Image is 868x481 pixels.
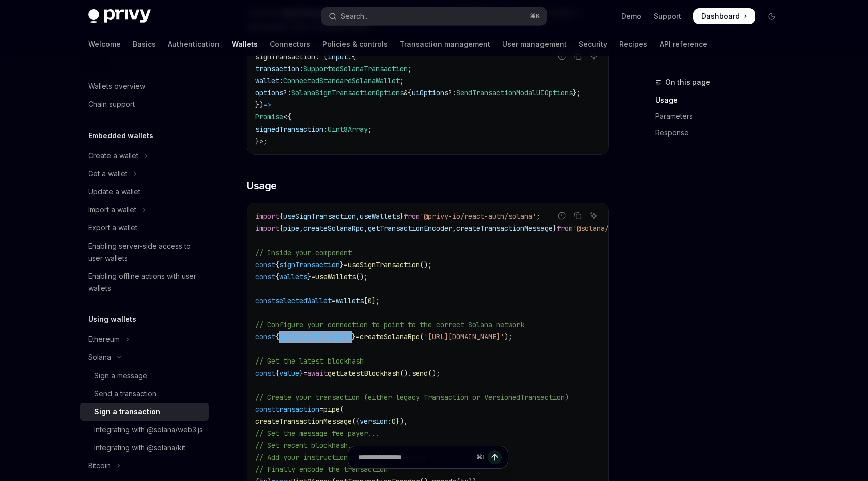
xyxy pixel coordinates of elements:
span: from [557,224,573,233]
span: : ( [315,52,328,61]
div: Search... [341,10,369,22]
span: useSignTransaction [348,260,420,269]
input: Ask a question... [358,446,472,468]
button: Toggle Create a wallet section [80,147,209,165]
span: }>; [255,137,267,146]
span: = [319,405,323,414]
span: } [352,332,356,341]
span: 0 [368,296,372,305]
span: } [340,260,344,269]
div: Export a wallet [88,222,137,234]
a: Basics [133,32,156,56]
button: Toggle dark mode [764,8,780,24]
span: = [303,369,307,378]
span: { [275,272,279,281]
span: import [255,212,279,221]
a: Export a wallet [80,219,209,237]
span: (); [356,272,368,281]
span: getLatestBlockhash [328,369,400,378]
a: Integrating with @solana/web3.js [80,421,209,439]
span: version: [360,417,392,426]
span: wallets [336,296,364,305]
button: Toggle Solana section [80,348,209,367]
span: ; [400,76,404,85]
span: SolanaSignTransactionOptions [291,88,404,97]
span: = [356,332,360,341]
a: Send a transaction [80,385,209,403]
span: (); [428,369,440,378]
span: ; [408,64,412,73]
span: : [323,125,328,134]
a: Support [654,11,681,21]
span: createTransactionMessage [456,224,553,233]
div: Integrating with @solana/web3.js [94,424,203,436]
span: { [279,212,283,221]
span: // Inside your component [255,248,352,257]
a: Wallets overview [80,77,209,95]
span: uiOptions [412,88,448,97]
span: // Set recent blockhash... [255,441,360,450]
a: Chain support [80,95,209,113]
div: Ethereum [88,333,120,345]
button: Toggle Ethereum section [80,330,209,348]
span: { [279,224,283,233]
span: = [311,272,315,281]
span: SupportedSolanaTransaction [303,64,408,73]
a: Sign a message [80,367,209,385]
div: Enabling offline actions with user wallets [88,270,203,294]
h5: Embedded wallets [88,130,153,142]
a: Integrating with @solana/kit [80,439,209,457]
span: signTransaction [279,260,340,269]
span: signTransaction [255,52,315,61]
span: { [275,332,279,341]
span: // Set the message fee payer... [255,429,380,438]
div: Sign a transaction [94,406,160,418]
span: useSignTransaction [283,212,356,221]
span: = [344,260,348,269]
span: }; [573,88,581,97]
div: Wallets overview [88,80,145,92]
span: selectedWallet [275,296,332,305]
span: // Get the latest blockhash [255,356,364,366]
span: '[URL][DOMAIN_NAME]' [424,332,504,341]
span: , [356,212,360,221]
a: Wallets [232,32,258,56]
a: Response [655,125,788,141]
button: Open search [321,7,547,25]
div: Enabling server-side access to user wallets [88,240,203,264]
span: const [255,260,275,269]
span: } [307,272,311,281]
span: } [400,212,404,221]
span: ; [536,212,540,221]
span: { [275,260,279,269]
a: Demo [621,11,641,21]
button: Ask AI [587,209,600,222]
span: ?: [283,88,291,97]
span: : [348,52,352,61]
a: Transaction management [400,32,490,56]
span: ⌘ K [530,12,540,20]
button: Copy the contents from the code block [571,209,584,222]
button: Send message [488,450,502,464]
span: wallet [255,76,279,85]
span: createSolanaRpc [360,332,420,341]
span: createTransactionMessage [255,417,352,426]
span: } [553,224,557,233]
span: value [279,369,299,378]
div: Create a wallet [88,150,138,162]
span: Uint8Array [328,125,368,134]
span: 0 [392,417,396,426]
button: Report incorrect code [555,50,568,63]
div: Bitcoin [88,460,111,472]
span: ; [368,125,372,134]
span: Usage [247,179,277,193]
a: Policies & controls [322,32,388,56]
span: useWallets [315,272,356,281]
h5: Using wallets [88,313,136,325]
a: API reference [660,32,707,56]
button: Toggle Bitcoin section [80,457,209,475]
div: Sign a message [94,370,147,382]
span: import [255,224,279,233]
button: Copy the contents from the code block [571,50,584,63]
span: '@privy-io/react-auth/solana' [420,212,536,221]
